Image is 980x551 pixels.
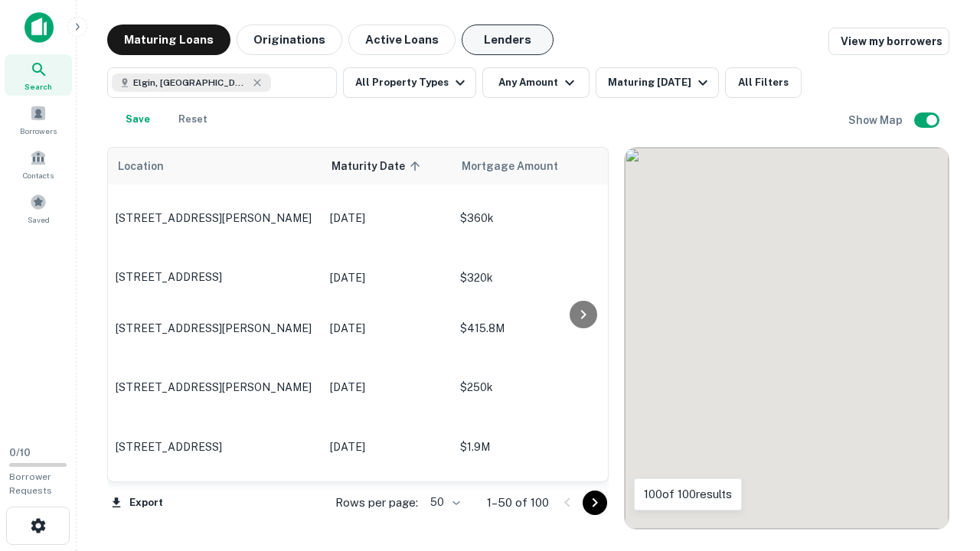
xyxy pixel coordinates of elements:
span: Borrowers [20,125,57,137]
span: Location [117,157,164,175]
div: 0 0 [625,148,949,529]
a: View my borrowers [828,28,949,55]
th: Mortgage Amount [452,148,621,184]
a: Search [5,54,72,96]
p: Rows per page: [335,494,418,512]
button: Active Loans [348,24,456,55]
button: Save your search to get updates of matches that match your search criteria. [113,104,162,135]
button: Maturing [DATE] [596,67,719,98]
div: 50 [424,491,462,514]
span: 0 / 10 [9,447,31,458]
h6: Show Map [848,112,905,129]
p: [DATE] [330,210,445,227]
span: Maturity Date [332,157,425,175]
p: [DATE] [330,320,445,337]
iframe: Chat Widget [903,429,980,502]
a: Saved [5,187,72,229]
p: [DATE] [330,269,445,286]
p: $250k [460,379,613,396]
p: [STREET_ADDRESS] [116,270,315,284]
th: Maturity Date [322,148,452,184]
p: 100 of 100 results [644,485,732,504]
button: All Property Types [343,67,476,98]
p: [DATE] [330,379,445,396]
p: $415.8M [460,320,613,337]
p: [STREET_ADDRESS][PERSON_NAME] [116,380,315,394]
span: Search [24,80,52,93]
button: Lenders [462,24,554,55]
button: Export [107,491,167,514]
button: Any Amount [482,67,590,98]
div: Maturing [DATE] [608,73,712,92]
th: Location [108,148,322,184]
button: Go to next page [583,491,607,515]
span: Elgin, [GEOGRAPHIC_DATA], [GEOGRAPHIC_DATA] [133,76,248,90]
p: [STREET_ADDRESS] [116,440,315,454]
span: Borrower Requests [9,471,52,496]
span: Mortgage Amount [462,157,578,175]
a: Contacts [5,143,72,184]
button: All Filters [725,67,802,98]
p: [DATE] [330,439,445,455]
p: $1.9M [460,439,613,455]
img: capitalize-icon.png [24,12,54,43]
p: $360k [460,210,613,227]
p: [STREET_ADDRESS][PERSON_NAME] [116,321,315,335]
p: [STREET_ADDRESS][PERSON_NAME] [116,211,315,225]
button: Reset [168,104,217,135]
span: Saved [28,214,50,226]
span: Contacts [23,169,54,181]
button: Originations [237,24,342,55]
a: Borrowers [5,99,72,140]
button: Maturing Loans [107,24,230,55]
p: $320k [460,269,613,286]
p: 1–50 of 100 [487,494,549,512]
